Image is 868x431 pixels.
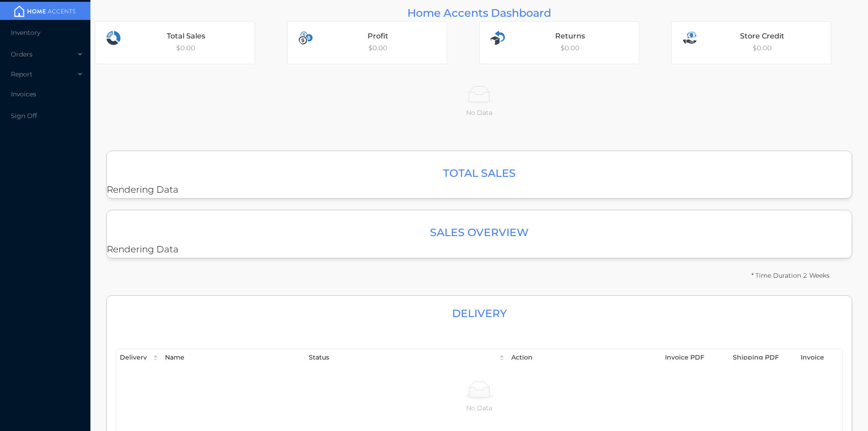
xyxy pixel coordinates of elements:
[480,22,639,64] div: $ 0.00
[123,403,835,413] p: No Data
[491,31,505,45] img: returns.svg
[465,381,493,399] img: No Data
[751,267,830,284] div: * Time Duration 2 Weeks
[106,31,121,45] img: transactions.svg
[165,353,302,362] div: Name
[120,353,148,362] div: Delivery
[298,31,313,45] img: profits.svg
[733,353,793,362] div: Shipping PDF
[153,354,159,355] i: icon: caret-up
[499,357,505,359] i: icon: caret-down
[153,357,159,359] i: icon: caret-down
[111,165,847,181] h3: Total Sales
[511,353,658,362] div: Action
[11,28,40,37] span: Inventory
[11,90,36,98] span: Invoices
[95,22,255,64] div: $ 0.00
[288,22,447,64] div: $ 0.00
[102,108,856,118] p: No Data
[95,5,863,21] div: Home Accents Dashboard
[320,31,436,42] div: Profit
[683,31,697,45] img: sales.svg
[672,22,831,64] div: $ 0.00
[704,31,820,42] div: Store Credit
[512,31,628,42] div: Returns
[11,112,37,120] span: Sign Off
[309,353,494,362] div: Status
[801,353,839,362] div: Invoice
[665,353,726,362] div: Invoice PDF
[499,354,505,355] i: icon: caret-up
[465,86,493,104] img: No Data
[111,224,847,241] h3: Sales Overview
[152,354,159,361] div: Sort
[106,210,852,258] div: Rendering Data
[106,151,852,199] div: Rendering Data
[107,305,852,322] h3: Delivery
[128,31,244,42] div: Total Sales
[499,354,505,361] div: Sort
[11,5,79,18] img: mainBanner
